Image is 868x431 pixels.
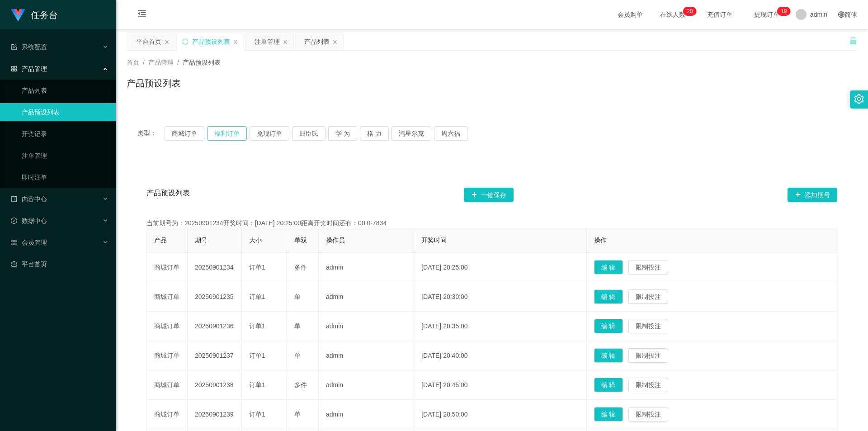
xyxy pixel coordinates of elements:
[249,411,265,418] span: 订单1
[249,264,265,271] span: 订单1
[11,65,47,72] span: 产品管理
[255,33,280,50] div: 注单管理
[838,11,844,18] i: 图标: global
[594,378,623,392] button: 编 辑
[11,43,47,51] span: 系统配置
[188,282,242,312] td: 20250901235
[294,293,301,300] span: 单
[188,253,242,282] td: 20250901234
[703,11,737,18] span: 充值订单
[192,33,230,50] div: 产品预设列表
[319,253,414,282] td: admin
[392,126,431,141] button: 鸿星尔克
[127,76,181,90] h1: 产品预设列表
[177,59,179,66] span: /
[421,237,447,244] span: 开奖时间
[147,253,188,282] td: 商城订单
[249,322,265,330] span: 订单1
[249,237,262,244] span: 大小
[414,370,586,400] td: [DATE] 20:45:00
[148,59,174,66] span: 产品管理
[233,39,238,45] i: 图标: close
[183,59,221,66] span: 产品预设列表
[143,59,145,66] span: /
[147,282,188,312] td: 商城订单
[434,126,467,141] button: 周六福
[628,260,668,275] button: 限制投注
[414,282,586,312] td: [DATE] 20:30:00
[11,239,47,246] span: 会员管理
[594,237,607,244] span: 操作
[11,44,17,50] i: 图标: form
[165,126,204,141] button: 商城订单
[781,7,784,16] p: 1
[294,411,301,418] span: 单
[328,126,357,141] button: 华 为
[628,348,668,363] button: 限制投注
[594,407,623,422] button: 编 辑
[628,289,668,304] button: 限制投注
[304,33,330,50] div: 产品列表
[147,341,188,370] td: 商城订单
[594,260,623,275] button: 编 辑
[137,126,165,141] span: 类型：
[294,237,307,244] span: 单双
[11,239,17,246] i: 图标: table
[146,218,837,228] div: 当前期号为：20250901234开奖时间：[DATE] 20:25:00距离开奖时间还有：00:0-7834
[188,341,242,370] td: 20250901237
[319,370,414,400] td: admin
[195,237,208,244] span: 期号
[22,125,108,143] a: 开奖记录
[750,11,784,18] span: 提现订单
[628,378,668,392] button: 限制投注
[147,370,188,400] td: 商城订单
[11,66,17,72] i: 图标: appstore-o
[294,381,307,388] span: 多件
[292,126,325,141] button: 屈臣氏
[690,7,693,16] p: 0
[414,341,586,370] td: [DATE] 20:40:00
[188,312,242,341] td: 20250901236
[250,126,289,141] button: 兑现订单
[683,7,696,16] sup: 20
[147,312,188,341] td: 商城订单
[11,11,58,18] a: 任务台
[11,195,47,203] span: 内容中心
[319,400,414,429] td: admin
[414,253,586,282] td: [DATE] 20:25:00
[777,7,790,16] sup: 19
[146,188,190,202] span: 产品预设列表
[854,94,864,104] i: 图标: setting
[594,319,623,333] button: 编 辑
[154,237,167,244] span: 产品
[249,381,265,388] span: 订单1
[326,237,345,244] span: 操作员
[249,352,265,359] span: 订单1
[147,400,188,429] td: 商城订单
[22,103,108,121] a: 产品预设列表
[594,289,623,304] button: 编 辑
[319,282,414,312] td: admin
[294,352,301,359] span: 单
[788,188,837,202] button: 图标: plus添加期号
[31,0,58,29] h1: 任务台
[188,370,242,400] td: 20250901238
[332,39,338,45] i: 图标: close
[164,39,170,45] i: 图标: close
[319,341,414,370] td: admin
[11,9,25,22] img: logo.9652507e.png
[127,59,139,66] span: 首页
[294,322,301,330] span: 单
[283,39,288,45] i: 图标: close
[656,11,690,18] span: 在线人数
[594,348,623,363] button: 编 辑
[784,7,787,16] p: 9
[294,264,307,271] span: 多件
[628,319,668,333] button: 限制投注
[11,196,17,202] i: 图标: profile
[11,218,17,224] i: 图标: check-circle-o
[127,0,157,29] i: 图标: menu-fold
[136,33,161,50] div: 平台首页
[414,400,586,429] td: [DATE] 20:50:00
[849,37,857,45] i: 图标: unlock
